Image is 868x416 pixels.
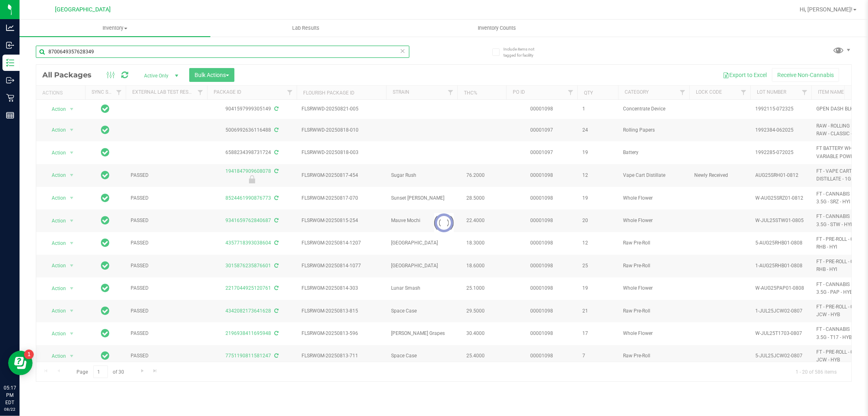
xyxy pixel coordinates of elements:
[6,111,14,119] inline-svg: Reports
[20,20,210,37] a: Inventory
[24,350,34,359] iframe: Resource center unread badge
[401,20,592,37] a: Inventory Counts
[281,24,330,32] span: Lab Results
[6,59,14,67] inline-svg: Inventory
[503,46,544,58] span: Include items not tagged for facility
[400,46,406,56] span: Clear
[4,406,16,412] p: 08/22
[36,46,409,58] input: Search Package ID, Item Name, SKU, Lot or Part Number...
[210,20,401,37] a: Lab Results
[800,6,853,13] span: Hi, [PERSON_NAME]!
[6,24,14,32] inline-svg: Analytics
[6,41,14,49] inline-svg: Inbound
[6,76,14,84] inline-svg: Outbound
[4,384,16,406] p: 05:17 PM EDT
[6,94,14,102] inline-svg: Retail
[8,351,33,375] iframe: Resource center
[55,6,111,13] span: [GEOGRAPHIC_DATA]
[467,24,527,32] span: Inventory Counts
[20,24,210,32] span: Inventory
